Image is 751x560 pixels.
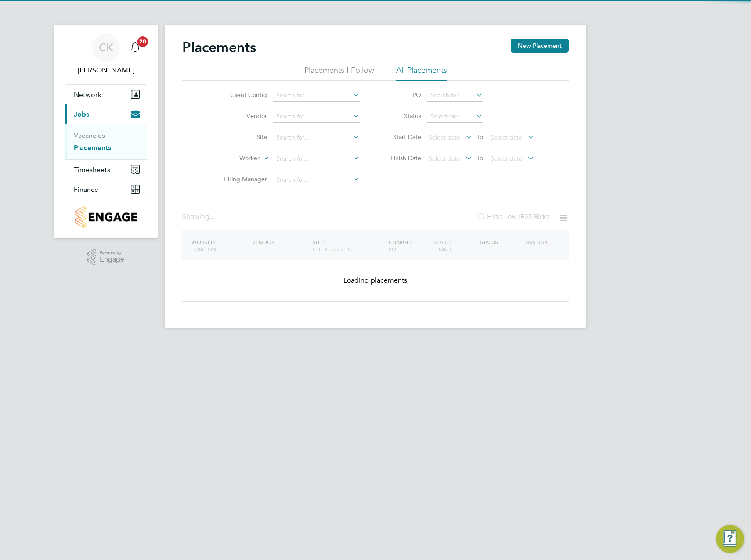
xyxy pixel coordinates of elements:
span: Engage [100,256,124,263]
a: Go to home page [65,206,147,228]
label: Client Config [217,91,267,99]
button: Timesheets [65,160,147,179]
span: Powered by [100,249,124,256]
button: Engage Resource Center [716,525,744,553]
button: Network [65,85,147,104]
span: Select date [429,154,460,162]
span: To [474,152,486,164]
img: countryside-properties-logo-retina.png [75,206,137,228]
input: Search for... [273,153,360,165]
span: Network [74,90,101,99]
label: Hiring Manager [217,175,267,183]
nav: Main navigation [54,25,158,238]
label: Vendor [217,112,267,120]
a: Placements [74,144,111,152]
label: Hide Low IR35 Risks [477,212,549,221]
div: Showing [182,212,217,222]
span: Craig Kennedy [65,65,147,75]
label: Worker [209,154,260,163]
span: CK [99,42,113,53]
button: Finance [65,179,147,199]
a: Powered byEngage [87,249,125,266]
div: Jobs [65,124,147,159]
label: Status [382,112,421,120]
span: Finance [74,185,98,194]
span: To [474,131,486,143]
span: ... [209,212,215,221]
li: All Placements [396,65,447,81]
h2: Placements [182,39,256,56]
span: 20 [137,36,148,47]
label: Finish Date [382,154,421,162]
label: Start Date [382,133,421,141]
input: Search for... [427,90,483,102]
a: CK[PERSON_NAME] [65,33,147,75]
input: Search for... [273,111,360,123]
input: Search for... [273,174,360,186]
span: Select date [491,133,522,141]
a: Vacancies [74,131,105,140]
input: Search for... [273,90,360,102]
button: Jobs [65,104,147,124]
span: Timesheets [74,165,110,174]
input: Search for... [273,132,360,144]
a: 20 [126,33,144,61]
span: Select date [491,154,522,162]
span: Select date [429,133,460,141]
input: Select one [427,111,483,123]
label: PO [382,91,421,99]
label: Site [217,133,267,141]
li: Placements I Follow [304,65,374,81]
button: New Placement [511,39,569,53]
span: Jobs [74,110,89,118]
